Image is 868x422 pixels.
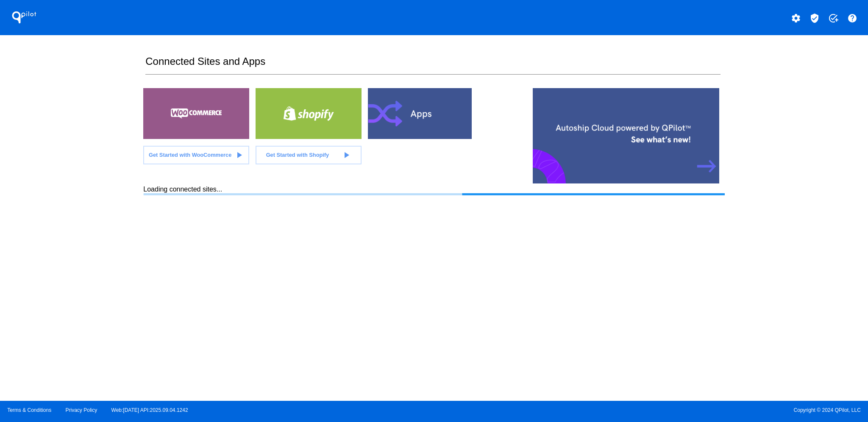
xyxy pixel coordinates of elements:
[66,407,97,413] a: Privacy Policy
[111,407,188,413] a: Web:[DATE] API:2025.09.04.1242
[828,13,838,23] mat-icon: add_task
[7,9,41,26] h1: QPilot
[143,146,249,164] a: Get Started with WooCommerce
[791,13,801,23] mat-icon: settings
[143,186,724,195] div: Loading connected sites...
[847,13,857,23] mat-icon: help
[441,407,861,413] span: Copyright © 2024 QPilot, LLC
[149,152,231,158] span: Get Started with WooCommerce
[341,150,351,160] mat-icon: play_arrow
[234,150,244,160] mat-icon: play_arrow
[266,152,329,158] span: Get Started with Shopify
[256,146,362,164] a: Get Started with Shopify
[7,407,51,413] a: Terms & Conditions
[145,56,720,75] h2: Connected Sites and Apps
[810,13,820,23] mat-icon: verified_user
